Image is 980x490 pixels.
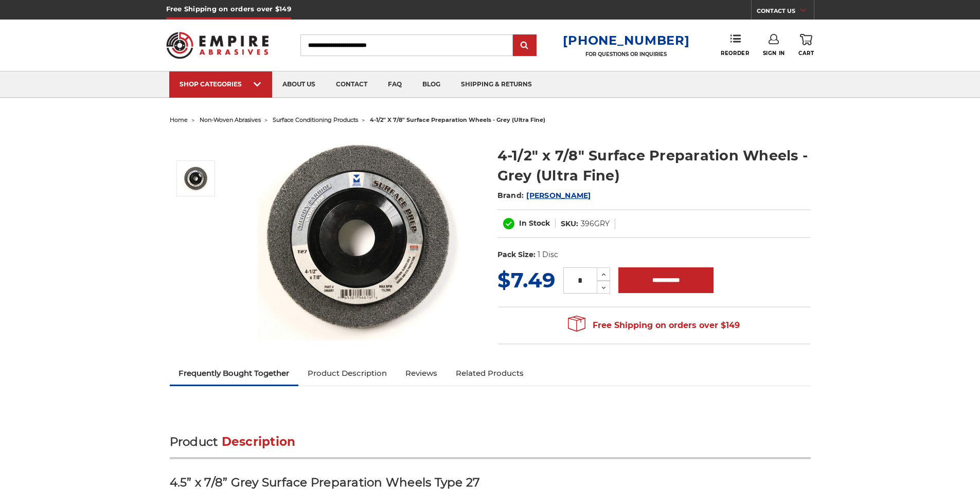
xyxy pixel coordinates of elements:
[757,5,814,20] a: CONTACT US
[396,362,447,385] a: Reviews
[798,34,814,57] a: Cart
[519,219,550,228] span: In Stock
[497,146,811,186] h1: 4-1/2" x 7/8" Surface Preparation Wheels - Grey (Ultra Fine)
[763,50,785,57] span: Sign In
[721,50,749,57] span: Reorder
[412,71,451,98] a: blog
[170,475,480,489] strong: 4.5” x 7/8” Grey Surface Preparation Wheels Type 27
[497,191,524,200] span: Brand:
[568,315,740,336] span: Free Shipping on orders over $149
[497,267,555,293] span: $7.49
[451,71,542,98] a: shipping & returns
[272,71,326,98] a: about us
[526,191,591,200] a: [PERSON_NAME]
[798,50,814,57] span: Cart
[298,362,396,385] a: Product Description
[258,135,464,340] img: Gray Surface Prep Disc
[561,219,578,229] dt: SKU:
[721,34,749,56] a: Reorder
[514,35,535,56] input: Submit
[222,434,296,449] span: Description
[170,434,218,449] span: Product
[166,25,269,65] img: Empire Abrasives
[563,33,689,48] a: [PHONE_NUMBER]
[581,219,610,229] dd: 396GRY
[447,362,533,385] a: Related Products
[538,249,558,260] dd: 1 Disc
[273,116,358,123] a: surface conditioning products
[370,116,545,123] span: 4-1/2" x 7/8" surface preparation wheels - grey (ultra fine)
[326,71,378,98] a: contact
[563,51,689,58] p: FOR QUESTIONS OR INQUIRIES
[378,71,412,98] a: faq
[180,80,262,88] div: SHOP CATEGORIES
[170,116,188,123] a: home
[200,116,261,123] a: non-woven abrasives
[497,249,536,260] dt: Pack Size:
[183,166,209,191] img: Gray Surface Prep Disc
[170,362,299,385] a: Frequently Bought Together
